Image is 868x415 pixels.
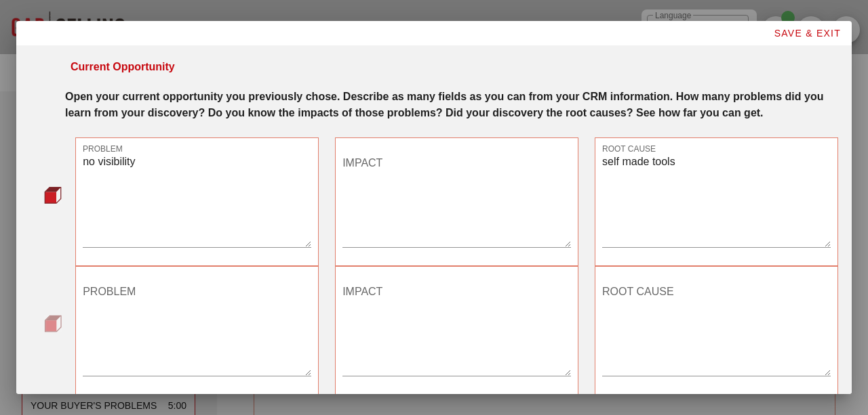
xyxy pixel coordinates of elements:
[83,144,123,154] label: PROBLEM
[71,59,175,75] div: Current Opportunity
[602,144,656,154] label: ROOT CAUSE
[44,315,62,332] img: question-bullet.png
[773,28,841,39] span: SAVE & EXIT
[44,186,62,204] img: question-bullet-actve.png
[762,21,852,45] button: SAVE & EXIT
[65,91,823,118] strong: Open your current opportunity you previously chose. Describe as many fields as you can from your ...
